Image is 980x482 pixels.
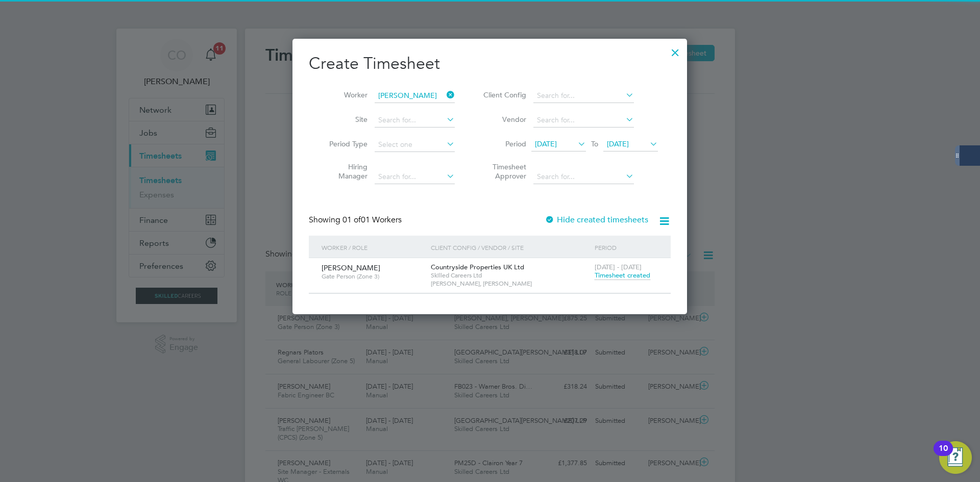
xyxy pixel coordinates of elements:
span: Countryside Properties UK Ltd [431,263,524,271]
input: Search for... [533,170,634,184]
label: Vendor [480,115,526,124]
div: Worker / Role [319,236,428,259]
input: Search for... [533,113,634,128]
input: Search for... [375,113,455,128]
span: Timesheet created [595,271,650,280]
span: To [588,137,601,150]
label: Client Config [480,90,526,99]
input: Search for... [375,89,455,103]
label: Timesheet Approver [480,162,526,181]
div: Client Config / Vendor / Site [428,236,592,259]
label: Worker [322,90,367,99]
div: 10 [939,448,948,462]
span: Skilled Careers Ltd [431,271,590,280]
span: Gate Person (Zone 3) [322,272,423,281]
button: Open Resource Center, 10 new notifications [939,441,972,474]
span: [PERSON_NAME] [322,263,380,272]
span: 01 Workers [342,215,402,225]
label: Hide created timesheets [545,215,648,225]
input: Search for... [375,170,455,184]
h2: Create Timesheet [309,53,671,74]
span: [DATE] - [DATE] [595,263,642,271]
div: Period [592,236,660,259]
label: Period [480,139,526,148]
input: Search for... [533,89,634,103]
div: Showing [309,215,404,225]
label: Site [322,115,367,124]
input: Select one [375,138,455,152]
label: Hiring Manager [322,162,367,181]
label: Period Type [322,139,367,148]
span: [DATE] [607,139,629,148]
span: [DATE] [535,139,557,148]
span: 01 of [342,215,361,225]
span: [PERSON_NAME], [PERSON_NAME] [431,280,590,288]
